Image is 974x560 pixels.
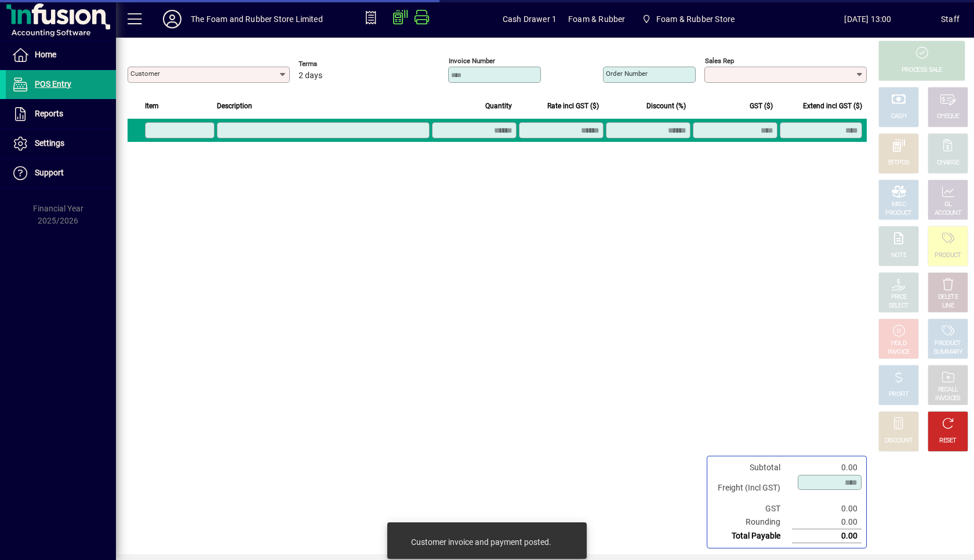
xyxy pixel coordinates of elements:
td: Total Payable [712,529,792,543]
td: 0.00 [792,461,862,474]
td: 0.00 [792,502,862,515]
div: Staff [941,10,960,28]
td: GST [712,502,792,515]
a: Reports [6,100,116,129]
mat-label: Customer [130,69,160,78]
div: CHARGE [937,159,960,167]
div: INVOICE [888,348,909,357]
a: Settings [6,129,116,158]
div: RESET [939,437,957,445]
span: Foam & Rubber Store [637,9,739,30]
span: Item [145,100,159,112]
span: Foam & Rubber Store [656,10,735,28]
span: Description [217,100,252,112]
span: [DATE] 13:00 [795,10,941,28]
div: MISC [892,200,906,209]
span: POS Entry [35,79,71,89]
div: NOTE [891,251,906,260]
td: Subtotal [712,461,792,474]
div: PRODUCT [935,339,961,348]
div: PROCESS SALE [902,66,942,75]
td: Rounding [712,515,792,529]
div: Customer invoice and payment posted. [411,536,551,548]
div: RECALL [938,386,958,394]
div: PRICE [891,293,907,302]
span: 2 days [299,71,322,80]
div: ACCOUNT [935,209,961,218]
td: Freight (Incl GST) [712,474,792,502]
div: DELETE [938,293,958,302]
div: PRODUCT [935,251,961,260]
div: HOLD [891,339,906,348]
div: CASH [891,112,906,121]
span: Reports [35,109,63,118]
div: INVOICES [935,394,960,403]
span: Cash Drawer 1 [503,10,557,28]
span: Settings [35,138,64,148]
span: Terms [299,60,368,68]
div: DISCOUNT [885,437,913,445]
mat-label: Invoice number [449,57,495,65]
span: Foam & Rubber [568,10,625,28]
span: Home [35,50,56,59]
div: CHEQUE [937,112,959,121]
span: GST ($) [750,100,773,112]
span: Extend incl GST ($) [803,100,862,112]
div: PRODUCT [885,209,911,218]
div: EFTPOS [888,159,910,167]
td: 0.00 [792,515,862,529]
div: SUMMARY [933,348,962,357]
span: Rate incl GST ($) [547,100,599,112]
div: GL [944,200,952,209]
button: Profile [154,9,191,30]
mat-label: Order number [606,69,648,78]
div: PROFIT [889,390,908,399]
a: Support [6,159,116,188]
div: SELECT [889,302,909,310]
span: Discount (%) [646,100,686,112]
mat-label: Sales rep [705,57,734,65]
td: 0.00 [792,529,862,543]
div: The Foam and Rubber Store Limited [191,10,323,28]
a: Home [6,41,116,69]
span: Support [35,168,64,177]
div: LINE [942,302,954,310]
span: Quantity [485,100,512,112]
